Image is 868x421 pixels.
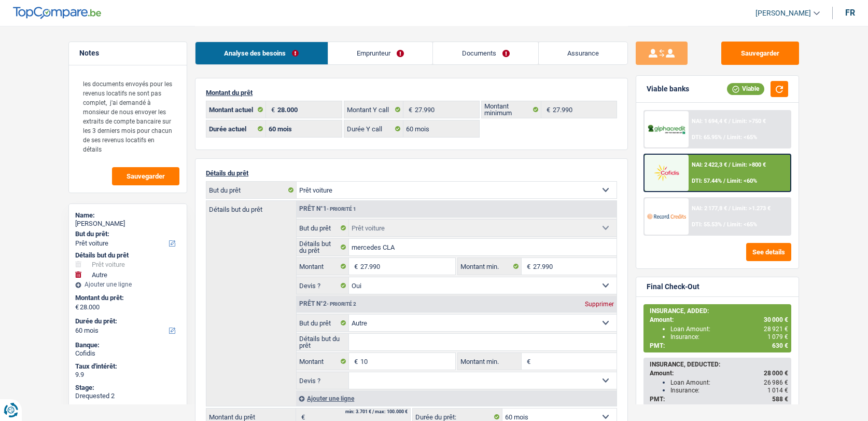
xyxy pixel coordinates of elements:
[297,334,349,350] label: Détails but du prêt
[727,83,764,94] div: Viable
[650,316,788,323] div: Amount:
[650,342,788,349] div: PMT:
[75,362,180,371] div: Taux d'intérêt:
[692,205,727,212] span: NAI: 2 177,8 €
[723,134,725,141] span: /
[539,42,628,64] a: Assurance
[764,379,788,386] span: 26 986 €
[692,178,722,184] span: DTI: 57.44%
[112,167,179,185] button: Sauvegarder
[670,387,788,394] div: Insurance:
[522,258,533,275] span: €
[297,301,359,307] div: Prêt n°2
[721,42,799,65] button: Sauvegarder
[727,221,757,228] span: Limit: <65%
[327,206,356,212] span: - Priorité 1
[746,243,791,261] button: See details
[650,361,788,368] div: INSURANCE, DEDUCTED:
[75,349,180,358] div: Cofidis
[296,391,617,406] div: Ajouter une ligne
[727,134,757,141] span: Limit: <65%
[75,392,180,400] div: Drequested 2
[732,118,766,125] span: Limit: >750 €
[764,316,788,323] span: 30 000 €
[723,221,725,228] span: /
[747,5,820,22] a: [PERSON_NAME]
[647,207,685,226] img: Record Credits
[297,258,349,275] label: Montant
[670,379,788,386] div: Loan Amount:
[723,178,725,184] span: /
[75,384,180,392] div: Stage:
[647,163,685,182] img: Cofidis
[75,230,178,238] label: But du prêt:
[75,317,178,325] label: Durée du prêt:
[206,89,617,97] p: Montant du prêt
[772,396,788,403] span: 588 €
[541,101,553,118] span: €
[582,301,617,307] div: Supprimer
[75,281,180,288] div: Ajouter une ligne
[845,8,855,18] div: fr
[206,182,297,198] label: But du prêt
[75,251,180,260] div: Détails but du prêt
[522,353,533,370] span: €
[297,372,349,389] label: Devis ?
[266,101,277,118] span: €
[297,315,349,331] label: But du prêt
[729,205,731,212] span: /
[755,9,811,18] span: [PERSON_NAME]
[732,161,766,168] span: Limit: >800 €
[297,353,349,370] label: Montant
[670,325,788,333] div: Loan Amount:
[772,342,788,349] span: 630 €
[206,201,296,213] label: Détails but du prêt
[345,410,408,414] div: min: 3.701 € / max: 100.000 €
[650,370,788,377] div: Amount:
[349,353,360,370] span: €
[647,85,689,93] div: Viable banks
[482,101,541,118] label: Montant minimum
[195,42,328,64] a: Analyse des besoins
[692,134,722,141] span: DTI: 65.95%
[767,333,788,341] span: 1 079 €
[692,221,722,228] span: DTI: 55.53%
[458,353,521,370] label: Montant min.
[458,258,521,275] label: Montant min.
[764,325,788,333] span: 28 921 €
[349,258,360,275] span: €
[732,205,771,212] span: Limit: >1.273 €
[206,120,266,137] label: Durée actuel
[327,301,356,307] span: - Priorité 2
[729,161,731,168] span: /
[75,371,180,379] div: 9.9
[650,396,788,403] div: PMT:
[764,370,788,377] span: 28 000 €
[344,101,404,118] label: Montant Y call
[767,387,788,394] span: 1 014 €
[75,211,180,220] div: Name:
[75,341,180,349] div: Banque:
[206,169,617,177] p: Détails du prêt
[13,7,101,19] img: TopCompare Logo
[692,118,727,125] span: NAI: 1 694,4 €
[127,173,165,180] span: Sauvegarder
[328,42,433,64] a: Emprunteur
[647,124,685,135] img: AlphaCredit
[75,294,178,302] label: Montant du prêt:
[727,178,757,184] span: Limit: <60%
[297,277,349,294] label: Devis ?
[729,118,731,125] span: /
[297,220,349,236] label: But du prêt
[297,239,349,255] label: Détails but du prêt
[403,101,415,118] span: €
[650,307,788,315] div: INSURANCE, ADDED:
[75,303,79,311] span: €
[647,282,699,291] div: Final Check-Out
[670,333,788,341] div: Insurance:
[344,120,404,137] label: Durée Y call
[692,161,727,168] span: NAI: 2 422,3 €
[75,220,180,228] div: [PERSON_NAME]
[206,101,266,118] label: Montant actuel
[79,49,176,58] h5: Notes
